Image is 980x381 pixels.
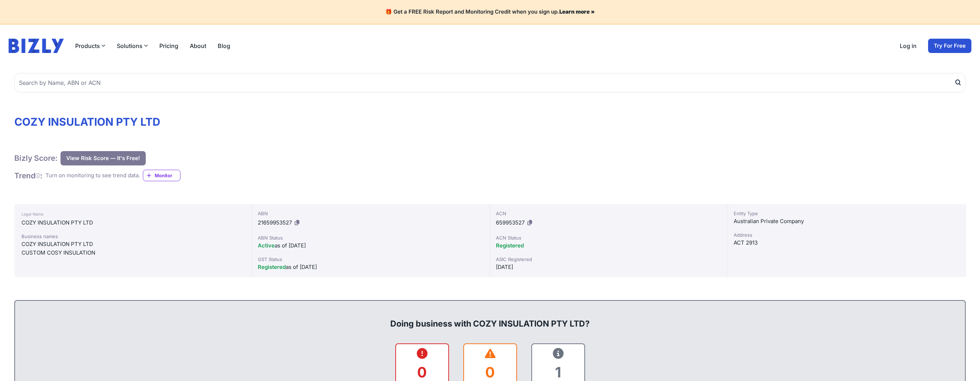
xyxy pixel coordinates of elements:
div: COZY INSULATION PTY LTD [21,218,245,227]
span: Registered [258,264,286,270]
div: as of [DATE] [258,241,484,250]
div: Doing business with COZY INSULATION PTY LTD? [22,307,958,329]
div: ABN [258,210,484,217]
div: ASIC Registered [496,256,722,263]
div: ACN [496,210,722,217]
span: Monitor [155,172,180,179]
a: Try For Free [928,39,971,53]
span: Active [258,242,275,249]
a: Monitor [143,170,180,181]
div: Entity Type [734,210,960,217]
div: COZY INSULATION PTY LTD [21,240,245,249]
div: GST Status [258,256,484,263]
div: ACT 2913 [734,238,960,247]
button: View Risk Score — It's Free! [61,151,146,165]
span: 21659953527 [258,219,292,226]
div: as of [DATE] [258,263,484,271]
h4: 🎁 Get a FREE Risk Report and Monitoring Credit when you sign up. [9,9,971,15]
button: Products [75,42,105,50]
div: CUSTOM COSY INSULATION [21,249,245,257]
div: Business names [21,233,245,240]
span: 659953527 [496,219,525,226]
div: Legal Name [21,210,245,218]
a: Log in [900,42,917,50]
a: Pricing [159,42,178,50]
a: About [190,42,206,50]
span: Registered [496,242,524,249]
h1: Bizly Score: [14,153,58,163]
a: Blog [218,42,230,50]
div: Australian Private Company [734,217,960,226]
h1: COZY INSULATION PTY LTD [14,115,966,128]
div: Address [734,231,960,238]
div: Turn on monitoring to see trend data. [45,172,140,180]
h1: Trend : [14,171,43,180]
button: Solutions [117,42,148,50]
a: Learn more » [559,8,595,15]
div: ACN Status [496,234,722,241]
div: [DATE] [496,263,722,271]
input: Search by Name, ABN or ACN [14,73,966,92]
div: ABN Status [258,234,484,241]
